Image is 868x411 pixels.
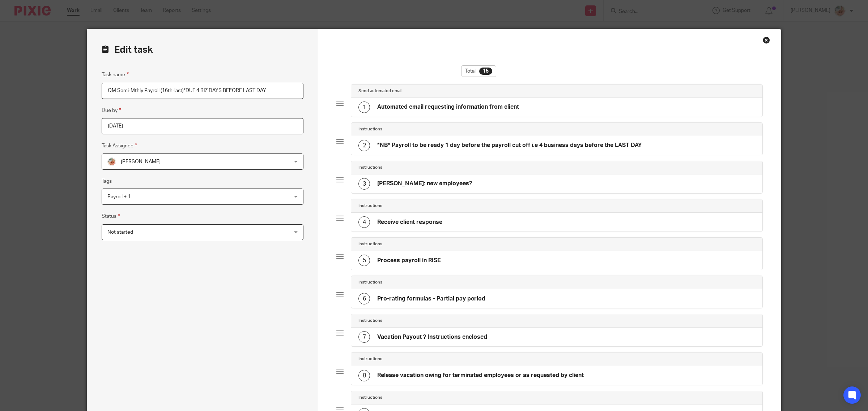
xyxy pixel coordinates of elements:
div: Total [461,65,496,77]
h4: Instructions [358,241,382,247]
h4: *NB* Payroll to be ready 1 day before the payroll cut off i.e 4 business days before the LAST DAY [377,142,642,149]
label: Task Assignee [102,142,137,150]
h4: Instructions [358,126,382,132]
h2: Edit task [102,44,303,56]
div: 4 [358,216,370,228]
h4: Process payroll in RISE [377,257,441,264]
div: 3 [358,178,370,190]
img: MIC.jpg [107,157,116,166]
h4: Instructions [358,280,382,285]
h4: Instructions [358,318,382,324]
h4: Automated email requesting information from client [377,103,519,111]
div: 15 [479,68,492,75]
h4: Receive client response [377,219,442,226]
h4: Instructions [358,165,382,170]
h4: Instructions [358,356,382,362]
span: Not started [107,230,133,235]
h4: Send automated email [358,88,403,94]
div: 7 [358,331,370,343]
h4: [PERSON_NAME]: new employees? [377,180,472,187]
h4: Instructions [358,395,382,401]
label: Tags [102,178,112,185]
div: Close this dialog window [763,36,770,44]
h4: Vacation Payout ? Instructions enclosed [377,333,487,341]
h4: Release vacation owing for terminated employees or as requested by client [377,372,584,379]
div: 8 [358,370,370,381]
span: Payroll + 1 [107,194,131,199]
h4: Pro-rating formulas - Partial pay period [377,295,485,303]
input: Pick a date [102,118,303,134]
label: Due by [102,106,121,114]
label: Task name [102,70,129,79]
span: [PERSON_NAME] [121,159,161,164]
div: 6 [358,293,370,304]
label: Status [102,212,120,220]
h4: Instructions [358,203,382,209]
div: 5 [358,255,370,266]
div: 1 [358,101,370,113]
div: 2 [358,140,370,151]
